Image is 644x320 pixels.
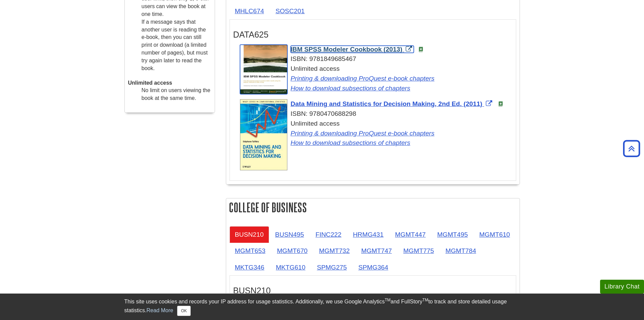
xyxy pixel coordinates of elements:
[314,242,355,259] a: MGMT732
[291,46,403,53] span: IBM SPSS Modeler Cookbook (2013)
[418,47,424,52] img: e-Book
[474,226,516,243] a: MGMT610
[440,242,482,259] a: MGMT784
[230,242,271,259] a: MGMT653
[600,280,644,294] button: Library Chat
[291,75,435,82] a: Link opens in new window
[230,259,270,276] a: MKTG346
[390,226,431,243] a: MGMT447
[291,130,435,137] a: Link opens in new window
[621,144,642,153] a: Back to Top
[291,139,410,146] a: Link opens in new window
[146,307,173,313] a: Read More
[230,226,269,243] a: BUSN210
[353,259,394,276] a: SPMG364
[240,64,512,93] div: Unlimited access
[432,226,473,243] a: MGMT495
[398,242,439,259] a: MGMT775
[270,3,310,19] a: SOSC201
[356,242,397,259] a: MGMT747
[348,226,389,243] a: HRMG431
[240,119,512,148] div: Unlimited access
[311,259,352,276] a: SPMG275
[310,226,347,243] a: FINC222
[240,109,512,119] div: ISBN: 9780470688298
[385,298,390,302] sup: TM
[230,3,269,19] a: MHLC674
[291,100,482,107] span: Data Mining and Statistics for Decision Making, 2nd Ed. (2011)
[291,46,414,53] a: Link opens in new window
[142,87,211,102] dd: No limit on users viewing the book at the same time.
[270,226,309,243] a: BUSN495
[233,286,512,296] h3: BUSN210
[271,242,313,259] a: MGMT670
[124,298,520,316] div: This site uses cookies and records your IP address for usage statistics. Additionally, we use Goo...
[498,101,503,107] img: e-Book
[291,100,494,107] a: Link opens in new window
[240,45,287,94] img: Cover Art
[270,259,311,276] a: MKTG610
[240,99,287,170] img: Cover Art
[226,198,520,216] h2: College of Business
[240,54,512,64] div: ISBN: 9781849685467
[233,30,512,40] h3: DATA625
[291,85,410,92] a: Link opens in new window
[128,79,211,87] dt: Unlimited access
[423,298,428,302] sup: TM
[177,306,190,316] button: Close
